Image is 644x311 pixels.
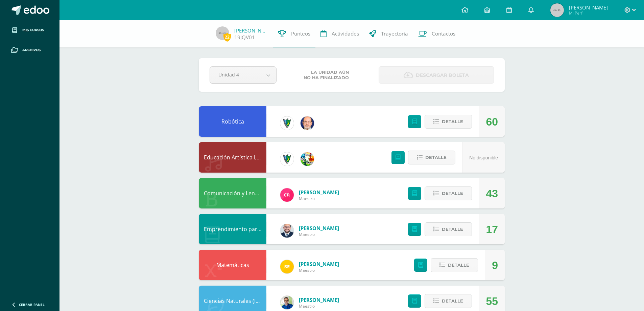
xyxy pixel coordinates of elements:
[442,115,463,128] span: Detalle
[364,20,413,47] a: Trayectoria
[199,214,266,244] div: Emprendimiento para la Productividad
[425,294,472,308] button: Detalle
[425,115,472,129] button: Detalle
[280,188,294,202] img: ab28fb4d7ed199cf7a34bbef56a79c5b.png
[299,267,339,273] span: Maestro
[381,30,408,37] span: Trayectoria
[280,260,294,273] img: 03c2987289e60ca238394da5f82a525a.png
[301,152,314,166] img: 159e24a6ecedfdf8f489544946a573f0.png
[223,33,231,41] span: 22
[234,27,268,34] a: [PERSON_NAME]
[299,296,339,303] span: [PERSON_NAME]
[550,3,564,17] img: 45x45
[19,302,45,307] span: Cerrar panel
[216,26,229,40] img: 45x45
[280,296,294,309] img: 692ded2a22070436d299c26f70cfa591.png
[408,151,455,164] button: Detalle
[299,303,339,309] span: Maestro
[315,20,364,47] a: Actividades
[569,4,608,11] span: [PERSON_NAME]
[280,152,294,166] img: 9f174a157161b4ddbe12118a61fed988.png
[432,30,455,37] span: Contactos
[199,178,266,208] div: Comunicación y Lenguaje, Idioma Español
[492,250,498,281] div: 9
[416,67,469,84] span: Descargar boleta
[199,142,266,173] div: Educación Artística I, Música y Danza
[199,250,266,280] div: Matemáticas
[413,20,460,47] a: Contactos
[5,40,54,60] a: Archivos
[273,20,315,47] a: Punteos
[304,70,349,81] span: La unidad aún no ha finalizado
[486,214,498,245] div: 17
[332,30,359,37] span: Actividades
[280,224,294,238] img: eaa624bfc361f5d4e8a554d75d1a3cf6.png
[199,106,266,137] div: Robótica
[22,47,41,53] span: Archivos
[448,259,469,271] span: Detalle
[22,27,44,33] span: Mis cursos
[442,295,463,307] span: Detalle
[301,116,314,130] img: 6b7a2a75a6c7e6282b1a1fdce061224c.png
[5,20,54,40] a: Mis cursos
[299,225,339,231] span: [PERSON_NAME]
[299,189,339,196] span: [PERSON_NAME]
[442,223,463,236] span: Detalle
[442,187,463,200] span: Detalle
[425,186,472,200] button: Detalle
[431,258,478,272] button: Detalle
[486,107,498,137] div: 60
[218,67,252,83] span: Unidad 4
[486,178,498,209] div: 43
[569,10,608,16] span: Mi Perfil
[425,151,447,164] span: Detalle
[469,155,498,160] span: No disponible
[299,196,339,201] span: Maestro
[280,116,294,130] img: 9f174a157161b4ddbe12118a61fed988.png
[299,231,339,237] span: Maestro
[291,30,310,37] span: Punteos
[234,34,255,41] a: 19JQV01
[210,67,276,83] a: Unidad 4
[299,261,339,267] span: [PERSON_NAME]
[425,222,472,236] button: Detalle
